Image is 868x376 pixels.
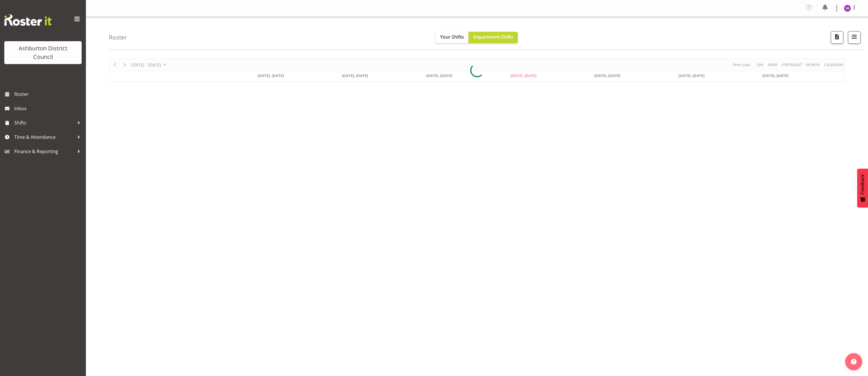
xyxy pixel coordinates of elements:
[848,31,861,44] button: Filter Shifts
[857,169,868,207] button: Feedback - Show survey
[469,32,518,43] button: Department Shifts
[436,32,469,43] button: Your Shifts
[14,104,83,113] span: Inbox
[14,90,83,98] span: Roster
[4,14,52,26] img: Rosterit website logo
[14,133,74,141] span: Time & Attendance
[14,118,74,127] span: Shifts
[844,5,851,12] img: stacey-broadbent10010.jpg
[109,34,127,41] h4: Roster
[10,44,76,61] div: Ashburton District Council
[851,359,857,365] img: help-xxl-2.png
[860,174,865,194] span: Feedback
[14,147,74,156] span: Finance & Reporting
[473,34,513,40] span: Department Shifts
[831,31,843,44] button: Download a PDF of the roster according to the set date range.
[440,34,464,40] span: Your Shifts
